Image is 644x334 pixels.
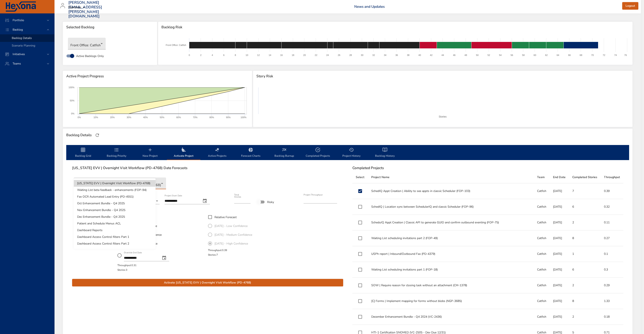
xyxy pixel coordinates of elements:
li: Dashboard Reports [74,227,156,234]
li: Patient and Schedule Menus ACL [74,220,156,227]
li: Oct Enhancement Bundle - Q4 2025 [74,200,156,207]
li: Nov Enhancement Bundle - Q4 2025 [74,207,156,214]
li: Waiting List beta feedback - enhancements (FOP-94) [74,187,156,193]
li: Dec Enhancement Bundle - Q4 2025 [74,214,156,220]
li: Fax OCR Automated Lead Entry (PD-4551) [74,193,156,200]
li: Dashboard Access Control filters Part 2 [74,240,156,247]
li: Dashboard Access Control filters Part 1 [74,234,156,240]
li: [US_STATE] EVV | Overnight Visit Workflow (PD-4768) [74,180,156,187]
